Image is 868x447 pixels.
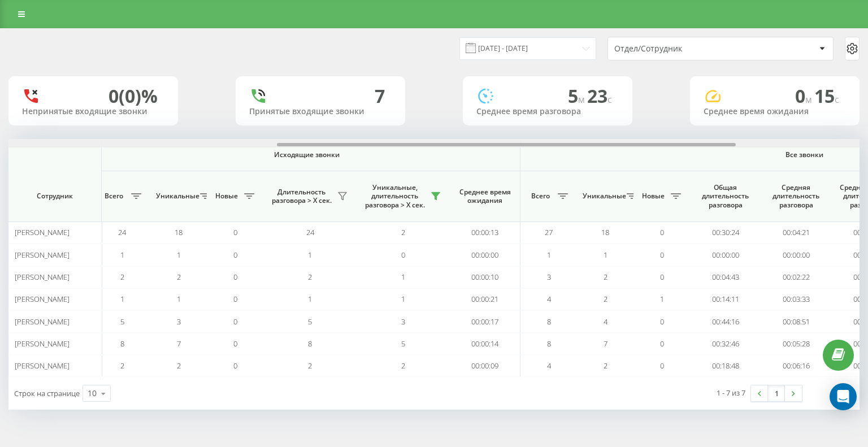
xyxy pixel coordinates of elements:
span: 1 [660,294,664,304]
span: Уникальные, длительность разговора > Х сек. [362,183,427,210]
td: 00:00:14 [450,333,520,355]
span: 4 [547,361,551,371]
span: Всего [99,192,128,201]
td: 00:18:48 [690,355,761,377]
span: 2 [604,272,607,282]
span: 2 [604,294,607,304]
span: c [835,93,839,106]
td: 00:00:09 [450,355,520,377]
span: 2 [120,272,124,282]
span: 8 [120,338,124,349]
span: 7 [604,338,607,349]
span: 0 [660,361,664,371]
span: 0 [233,338,237,349]
span: 5 [308,316,312,327]
span: м [805,93,814,106]
span: 8 [308,338,312,349]
span: 4 [604,316,607,327]
span: Уникальные [156,192,197,201]
span: 0 [233,361,237,371]
span: 5 [120,316,124,327]
span: [PERSON_NAME] [15,316,70,327]
div: 1 - 7 из 7 [717,387,745,398]
td: 00:30:24 [690,222,761,244]
div: 10 [88,388,97,399]
span: 1 [177,294,181,304]
span: 18 [601,227,609,237]
div: Непринятые входящие звонки [22,107,164,116]
td: 00:05:28 [761,333,831,355]
span: 8 [547,338,551,349]
div: Среднее время ожидания [704,107,846,116]
span: 5 [568,84,587,108]
span: м [578,93,587,106]
td: 00:00:21 [450,288,520,310]
span: 2 [401,361,405,371]
div: Open Intercom Messenger [830,383,857,410]
span: 0 [660,272,664,282]
td: 00:03:33 [761,288,831,310]
span: Строк на странице [14,388,80,398]
span: 2 [604,361,607,371]
span: Среднее время ожидания [458,188,511,205]
td: 00:02:22 [761,266,831,288]
span: 3 [401,316,405,327]
span: 1 [120,294,124,304]
span: 2 [401,227,405,237]
span: 0 [233,250,237,260]
span: 1 [401,294,405,304]
span: [PERSON_NAME] [15,361,70,371]
span: Всего [526,192,554,201]
td: 00:08:51 [761,310,831,332]
td: 00:04:43 [690,266,761,288]
span: 4 [547,294,551,304]
span: Общая длительность разговора [698,183,752,210]
span: 0 [233,294,237,304]
span: 24 [118,227,126,237]
span: Новые [212,192,241,201]
a: 1 [768,385,785,401]
span: 1 [308,250,312,260]
span: 0 [401,250,405,260]
span: 2 [120,361,124,371]
td: 00:00:10 [450,266,520,288]
td: 00:00:00 [761,244,831,266]
td: 00:14:11 [690,288,761,310]
span: 2 [177,272,181,282]
span: 2 [308,272,312,282]
span: 18 [175,227,183,237]
span: 0 [660,338,664,349]
span: 0 [233,272,237,282]
span: 0 [795,84,814,108]
span: 3 [177,316,181,327]
td: 00:00:13 [450,222,520,244]
span: 2 [308,361,312,371]
td: 00:44:16 [690,310,761,332]
span: 2 [177,361,181,371]
span: 5 [401,338,405,349]
span: 1 [547,250,551,260]
span: Длительность разговора > Х сек. [269,188,334,205]
span: [PERSON_NAME] [15,227,70,237]
span: 1 [120,250,124,260]
span: 15 [814,84,839,108]
td: 00:04:21 [761,222,831,244]
span: 27 [545,227,553,237]
span: Новые [639,192,667,201]
span: 0 [660,250,664,260]
td: 00:00:17 [450,310,520,332]
td: 00:00:00 [450,244,520,266]
span: c [607,93,612,106]
td: 00:06:16 [761,355,831,377]
span: 1 [604,250,607,260]
div: Отдел/Сотрудник [614,44,749,54]
span: Уникальные [583,192,623,201]
div: 0 (0)% [108,85,158,107]
span: [PERSON_NAME] [15,294,70,304]
span: 1 [177,250,181,260]
span: [PERSON_NAME] [15,338,70,349]
span: [PERSON_NAME] [15,272,70,282]
span: [PERSON_NAME] [15,250,70,260]
span: 0 [660,227,664,237]
div: Принятые входящие звонки [249,107,392,116]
